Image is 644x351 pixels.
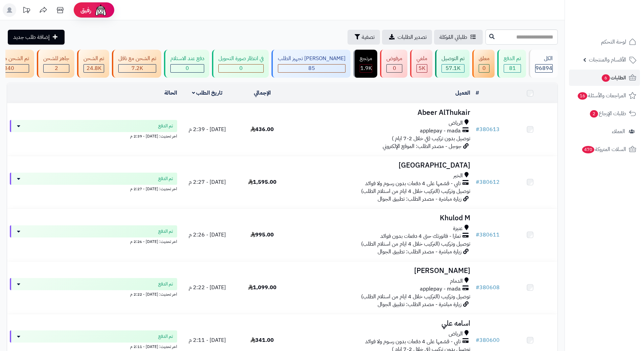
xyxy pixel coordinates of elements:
span: الأقسام والمنتجات [589,55,626,65]
div: تم الدفع [504,55,521,62]
h3: Khulod M [292,214,470,222]
span: زيارة مباشرة - مصدر الطلب: تطبيق الجوال [378,248,461,256]
a: تم الدفع 81 [496,50,527,78]
a: تم الشحن مع ناقل 7.2K [111,50,163,78]
span: طلبات الإرجاع [589,109,626,118]
span: 0 [186,64,189,72]
div: 24776 [84,65,104,72]
a: تحديثات المنصة [18,3,35,19]
a: #380600 [476,336,500,344]
span: تم الدفع [158,123,173,129]
a: #380613 [476,125,500,133]
a: تم التوصيل 57.1K [434,50,471,78]
div: اخر تحديث: [DATE] - 2:22 م [10,290,177,297]
span: 436.00 [251,125,274,133]
span: applepay - mada [420,127,461,135]
span: # [476,178,479,186]
span: توصيل بدون تركيب (في خلال 2-7 ايام ) [392,134,470,143]
div: 7222 [119,65,156,72]
span: 995.00 [251,231,274,239]
img: ai-face.png [94,3,108,17]
span: تم الدفع [158,333,173,340]
span: طلباتي المُوكلة [439,33,467,41]
span: السلات المتروكة [581,145,626,154]
a: الإجمالي [254,89,271,97]
a: مرفوض 0 [379,50,409,78]
a: طلبات الإرجاع2 [569,105,640,122]
div: 57117 [442,65,464,72]
div: اخر تحديث: [DATE] - 2:11 م [10,343,177,350]
a: الطلبات6 [569,70,640,86]
div: في انتظار صورة التحويل [218,55,264,62]
a: العملاء [569,123,640,140]
span: 1,099.00 [248,283,277,292]
div: 4999 [417,65,427,72]
span: 81 [509,64,516,72]
div: جاهز للشحن [43,55,69,62]
div: دفع عند الاستلام [170,55,204,62]
div: الكل [535,55,553,62]
div: [PERSON_NAME] تجهيز الطلب [278,55,345,62]
div: اخر تحديث: [DATE] - 2:26 م [10,237,177,245]
a: طلباتي المُوكلة [434,30,483,45]
a: [PERSON_NAME] تجهيز الطلب 85 [270,50,352,78]
div: اخر تحديث: [DATE] - 2:27 م [10,185,177,192]
h3: [PERSON_NAME] [292,267,470,275]
span: المراجعات والأسئلة [577,91,626,100]
span: 341.00 [251,336,274,344]
h3: Abeer AlThukair [292,109,470,117]
span: [DATE] - 2:11 م [189,336,226,344]
div: 0 [219,65,263,72]
span: 6 [602,74,610,82]
h3: اسامه علي [292,320,470,327]
span: الخبر [453,172,463,180]
span: 0 [482,64,486,72]
span: 0 [393,64,396,72]
span: [DATE] - 2:22 م [189,283,226,292]
span: 57.1K [446,64,460,72]
span: applepay - mada [420,285,461,293]
span: 16 [578,92,587,100]
span: 1.9K [360,64,372,72]
a: #380612 [476,178,500,186]
span: تابي - قسّمها على 4 دفعات بدون رسوم ولا فوائد [365,338,461,346]
span: الرياض [449,119,463,127]
a: إضافة طلب جديد [8,30,65,45]
span: توصيل وتركيب (التركيب خلال 4 ايام من استلام الطلب) [361,240,470,248]
a: تاريخ الطلب [192,89,223,97]
div: 81 [504,65,521,72]
span: [DATE] - 2:27 م [189,178,226,186]
div: معلق [479,55,490,62]
span: تصدير الطلبات [398,33,427,41]
span: زيارة مباشرة - مصدر الطلب: تطبيق الجوال [378,195,461,203]
span: الدمام [450,277,463,285]
div: مرفوض [386,55,402,62]
span: تصفية [362,33,375,41]
a: السلات المتروكة470 [569,141,640,157]
span: جوجل - مصدر الطلب: الموقع الإلكتروني [383,142,461,150]
span: لوحة التحكم [601,37,626,47]
span: زيارة مباشرة - مصدر الطلب: تطبيق الجوال [378,300,461,308]
a: # [476,89,479,97]
span: [DATE] - 2:39 م [189,125,226,133]
div: اخر تحديث: [DATE] - 2:39 م [10,132,177,139]
span: 2 [55,64,58,72]
span: 340 [4,64,14,72]
span: تم الدفع [158,228,173,235]
a: ملغي 5K [409,50,434,78]
span: الرياض [449,330,463,338]
span: تمارا - فاتورتك حتى 4 دفعات بدون فوائد [380,232,461,240]
span: 470 [582,146,595,153]
span: 2 [590,110,598,118]
span: 24.8K [87,64,101,72]
a: الحالة [164,89,177,97]
span: العملاء [612,127,625,136]
span: 85 [308,64,315,72]
a: جاهز للشحن 2 [35,50,76,78]
div: 0 [171,65,204,72]
span: 1,595.00 [248,178,277,186]
span: تابي - قسّمها على 4 دفعات بدون رسوم ولا فوائد [365,180,461,187]
a: في انتظار صورة التحويل 0 [211,50,270,78]
div: تم الشحن [84,55,104,62]
img: logo-2.png [598,17,638,31]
